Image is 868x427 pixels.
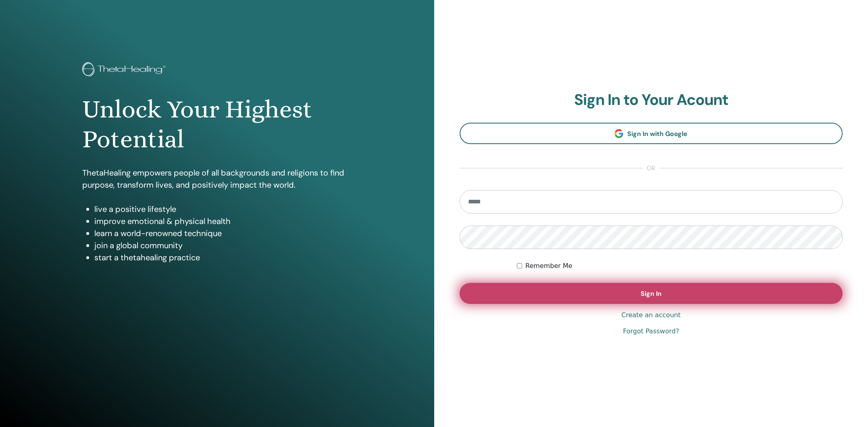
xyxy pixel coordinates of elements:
[623,327,679,336] a: Forgot Password?
[641,289,662,298] span: Sign In
[94,203,352,215] li: live a positive lifestyle
[94,239,352,251] li: join a global community
[460,123,843,144] a: Sign In with Google
[517,261,843,271] div: Keep me authenticated indefinitely or until I manually logout
[525,261,572,271] label: Remember Me
[621,310,681,320] a: Create an account
[643,163,660,173] span: or
[460,91,843,109] h2: Sign In to Your Acount
[82,167,352,191] p: ThetaHealing empowers people of all backgrounds and religions to find purpose, transform lives, a...
[94,227,352,239] li: learn a world-renowned technique
[94,251,352,264] li: start a thetahealing practice
[627,130,687,138] span: Sign In with Google
[460,283,843,304] button: Sign In
[94,215,352,227] li: improve emotional & physical health
[82,94,352,155] h1: Unlock Your Highest Potential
